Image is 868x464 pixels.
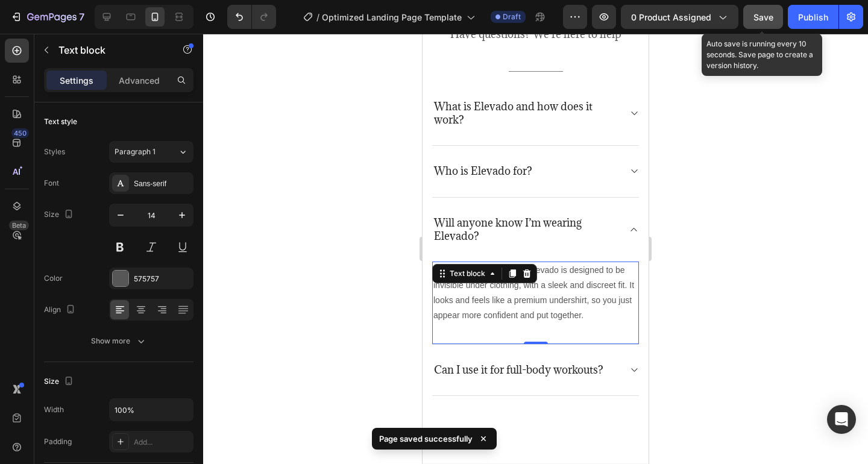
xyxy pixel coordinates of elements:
[9,221,29,230] div: Beta
[743,5,783,29] button: Save
[316,11,319,24] span: /
[134,437,190,448] div: Add...
[44,146,65,157] div: Styles
[10,328,183,345] div: Rich Text Editor. Editing area: main
[798,11,828,24] div: Publish
[109,141,193,163] button: Paragraph 1
[44,302,78,318] div: Align
[119,74,160,87] p: Advanced
[110,399,193,421] input: Auto
[10,129,112,146] div: Rich Text Editor. Editing area: main
[827,405,856,434] div: Open Intercom Messenger
[11,128,29,138] div: 450
[322,11,462,24] span: Optimized Landing Page Template
[753,12,773,22] span: Save
[44,178,59,189] div: Font
[379,433,473,445] p: Page saved successfully
[79,10,84,24] p: 7
[5,5,90,29] button: 7
[58,43,161,57] p: Text block
[10,64,197,95] div: Rich Text Editor. Editing area: main
[621,5,738,29] button: 0 product assigned
[44,330,193,352] button: Show more
[11,229,215,290] p: Not unless you tell them. Elevado is designed to be invisible under clothing, with a sleek and di...
[11,183,195,209] p: Will anyone know I’m wearing Elevado?
[44,273,63,284] div: Color
[44,116,77,127] div: Text style
[91,335,147,347] div: Show more
[134,274,190,284] div: 575757
[11,131,110,144] p: Who is Elevado for?
[115,146,156,157] span: Paragraph 1
[25,234,65,245] div: Text block
[134,178,190,189] div: Sans-serif
[11,330,181,343] p: Can I use it for full-body workouts?
[10,181,197,211] div: Rich Text Editor. Editing area: main
[60,74,93,87] p: Settings
[10,228,216,291] div: Rich Text Editor. Editing area: main
[503,11,521,22] span: Draft
[44,436,72,447] div: Padding
[44,374,76,390] div: Size
[423,34,649,464] iframe: Design area
[227,5,276,29] div: Undo/Redo
[44,207,76,223] div: Size
[44,404,64,415] div: Width
[631,11,711,24] span: 0 product assigned
[11,66,195,93] p: What is Elevado and how does it work?
[788,5,838,29] button: Publish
